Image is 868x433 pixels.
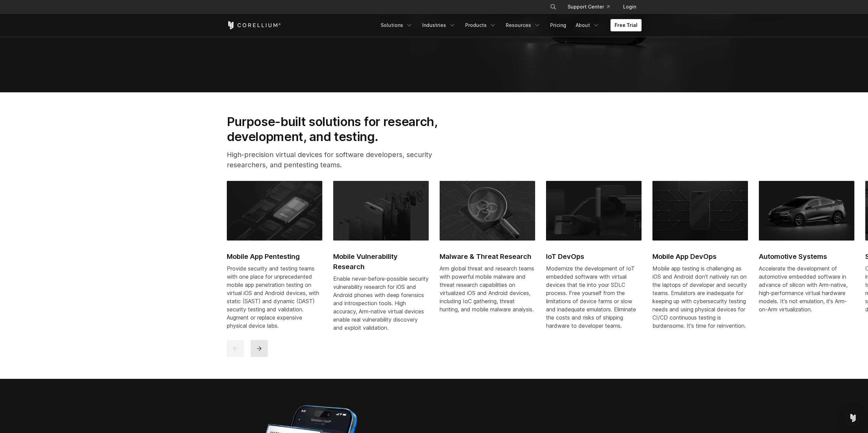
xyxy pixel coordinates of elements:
a: Login [618,1,642,13]
h2: Malware & Threat Research [440,251,535,262]
img: IoT DevOps [546,181,642,240]
a: IoT DevOps IoT DevOps Modernize the development of IoT embedded software with virtual devices tha... [546,181,642,338]
button: Search [547,1,559,13]
a: Support Center [562,1,615,13]
img: Mobile Vulnerability Research [333,181,429,240]
img: Automotive Systems [759,181,854,240]
h2: Mobile App DevOps [652,251,748,262]
h2: Mobile Vulnerability Research [333,251,429,272]
div: Mobile app testing is challenging as iOS and Android don't natively run on the laptops of develop... [652,264,748,330]
img: Malware & Threat Research [440,181,535,240]
button: previous [227,340,244,357]
button: next [251,340,268,357]
h2: IoT DevOps [546,251,642,262]
a: Mobile App Pentesting Mobile App Pentesting Provide security and testing teams with one place for... [227,181,322,338]
div: Modernize the development of IoT embedded software with virtual devices that tie into your SDLC p... [546,264,642,330]
a: Mobile Vulnerability Research Mobile Vulnerability Research Enable never-before-possible security... [333,181,429,340]
div: Open Intercom Messenger [845,410,861,426]
a: About [572,19,604,31]
a: Industries [418,19,460,31]
p: Accelerate the development of automotive embedded software in advance of silicon with Arm-native,... [759,264,854,313]
a: Malware & Threat Research Malware & Threat Research Arm global threat and research teams with pow... [440,181,535,321]
div: Enable never-before-possible security vulnerability research for iOS and Android phones with deep... [333,275,429,332]
a: Solutions [377,19,417,31]
div: Navigation Menu [377,19,642,31]
a: Products [461,19,500,31]
a: Free Trial [610,19,642,31]
img: Mobile App DevOps [652,181,748,240]
a: Resources [502,19,545,31]
h2: Automotive Systems [759,251,854,262]
a: Pricing [546,19,570,31]
img: Mobile App Pentesting [227,181,322,240]
div: Navigation Menu [542,1,642,13]
h2: Purpose-built solutions for research, development, and testing. [227,114,459,144]
a: Corellium Home [227,21,281,29]
p: High-precision virtual devices for software developers, security researchers, and pentesting teams. [227,150,459,170]
div: Provide security and testing teams with one place for unprecedented mobile app penetration testin... [227,264,322,330]
div: Arm global threat and research teams with powerful mobile malware and threat research capabilitie... [440,264,535,313]
h2: Mobile App Pentesting [227,251,322,262]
